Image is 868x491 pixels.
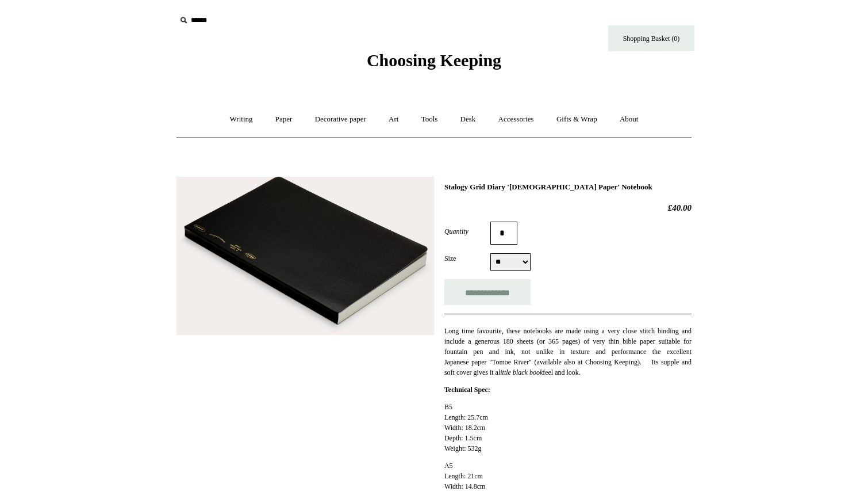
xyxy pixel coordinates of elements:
a: Decorative paper [305,104,377,135]
a: Shopping Basket (0) [608,25,694,51]
p: Long time favourite, these notebooks are made using a very close stitch binding and include a gen... [444,326,692,378]
a: Gifts & Wrap [546,104,608,135]
a: Choosing Keeping [367,60,501,68]
a: Paper [265,104,303,135]
p: B5 Length: 25.7cm Width: 18.2cm Depth: 1.5cm Weight: 532g [444,402,692,454]
label: Quantity [444,226,490,237]
a: Art [378,104,409,135]
h1: Stalogy Grid Diary '[DEMOGRAPHIC_DATA] Paper' Notebook [444,182,692,192]
a: About [609,104,649,135]
img: Stalogy Grid Diary 'Bible Paper' Notebook [176,177,434,336]
em: little black book [498,368,543,376]
a: Writing [220,104,263,135]
a: Accessories [488,104,544,135]
span: Choosing Keeping [367,51,501,70]
strong: Technical Spec: [444,386,490,394]
a: Desk [450,104,486,135]
h2: £40.00 [444,203,692,213]
label: Size [444,253,490,264]
a: Tools [411,104,448,135]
